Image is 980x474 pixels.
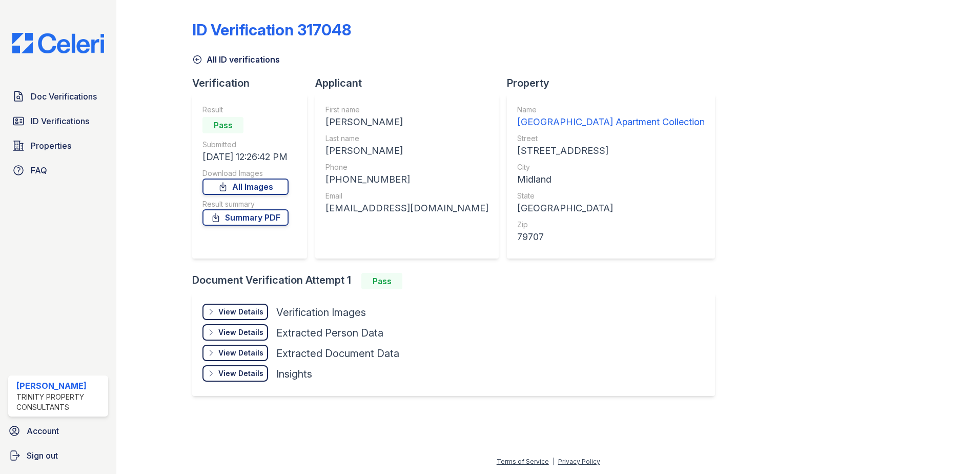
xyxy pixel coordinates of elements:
a: Privacy Policy [558,458,600,465]
a: Account [4,421,112,441]
div: Pass [202,117,243,133]
div: First name [325,105,488,115]
span: Doc Verifications [31,90,97,103]
div: Phone [325,162,488,172]
div: Midland [517,172,705,187]
div: Submitted [202,140,289,150]
div: [PHONE_NUMBER] [325,172,488,187]
div: [PERSON_NAME] [325,115,488,129]
div: [EMAIL_ADDRESS][DOMAIN_NAME] [325,201,488,215]
div: View Details [218,348,263,358]
div: [GEOGRAPHIC_DATA] Apartment Collection [517,115,705,129]
div: State [517,191,705,201]
div: Result [202,105,289,115]
div: Verification [192,76,315,90]
div: 79707 [517,230,705,244]
a: FAQ [8,160,108,181]
div: [PERSON_NAME] [16,380,104,392]
span: Sign out [27,449,58,462]
div: View Details [218,307,263,317]
div: ID Verification 317048 [192,21,351,39]
div: Name [517,105,705,115]
div: Verification Images [276,305,366,320]
div: View Details [218,368,263,379]
img: CE_Logo_Blue-a8612792a0a2168367f1c8372b55b34899dd931a85d93a1a3d3e32e68fde9ad4.png [4,33,112,53]
a: All ID verifications [192,53,280,66]
a: ID Verifications [8,111,108,131]
div: [DATE] 12:26:42 PM [202,150,289,164]
a: Sign out [4,445,112,466]
a: Properties [8,135,108,156]
a: Summary PDF [202,209,289,226]
div: Extracted Person Data [276,326,383,340]
div: | [553,458,555,465]
div: Insights [276,367,312,381]
div: Email [325,191,488,201]
div: Zip [517,220,705,230]
a: All Images [202,179,289,195]
span: Properties [31,140,71,152]
div: Document Verification Attempt 1 [192,273,723,289]
div: City [517,162,705,172]
a: Terms of Service [497,458,549,465]
div: Trinity Property Consultants [16,392,104,412]
a: Name [GEOGRAPHIC_DATA] Apartment Collection [517,105,705,129]
span: ID Verifications [31,115,89,127]
div: [GEOGRAPHIC_DATA] [517,201,705,215]
span: FAQ [31,164,47,176]
div: [STREET_ADDRESS] [517,144,705,158]
div: Street [517,133,705,144]
div: Pass [361,273,402,289]
a: Doc Verifications [8,86,108,107]
div: Property [507,76,723,90]
div: Applicant [315,76,507,90]
div: View Details [218,327,263,338]
div: Result summary [202,199,289,209]
span: Account [27,425,59,437]
div: Last name [325,133,488,144]
div: Download Images [202,168,289,179]
div: [PERSON_NAME] [325,144,488,158]
div: Extracted Document Data [276,346,399,361]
